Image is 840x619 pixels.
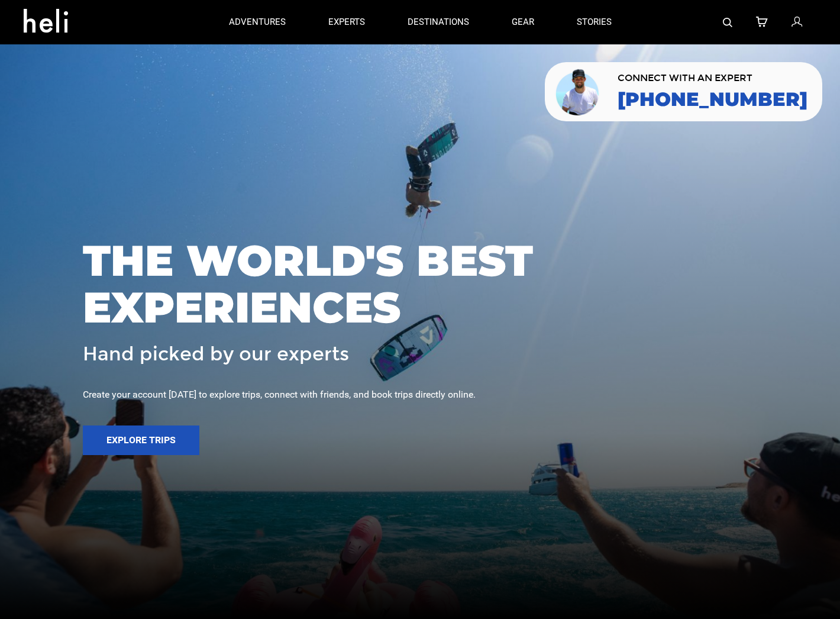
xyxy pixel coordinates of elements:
img: search-bar-icon.svg [723,18,732,27]
a: [PHONE_NUMBER] [618,89,807,110]
button: Explore Trips [83,425,199,455]
img: contact our team [554,67,603,117]
div: Create your account [DATE] to explore trips, connect with friends, and book trips directly online. [83,388,757,402]
p: adventures [229,16,286,28]
span: CONNECT WITH AN EXPERT [618,73,807,83]
p: destinations [408,16,469,28]
p: experts [328,16,365,28]
span: Hand picked by our experts [83,344,349,365]
span: THE WORLD'S BEST EXPERIENCES [83,237,757,331]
